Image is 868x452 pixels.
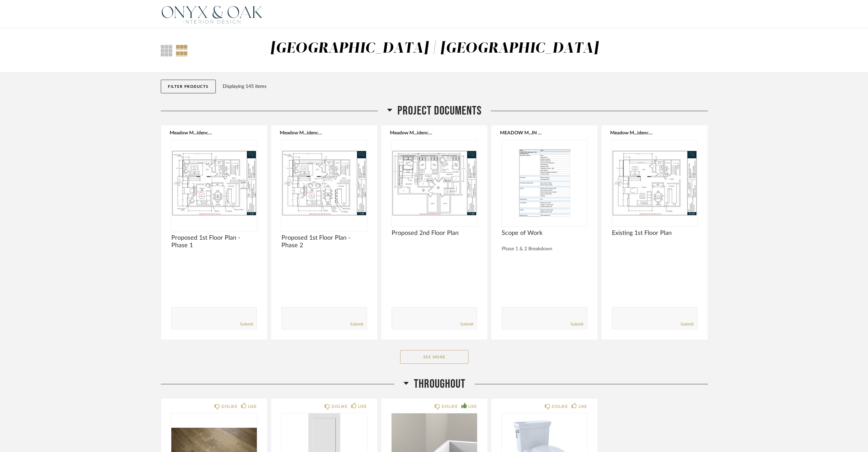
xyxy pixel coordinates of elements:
[414,377,465,391] span: Throughout
[171,140,257,226] div: 0
[171,140,257,226] img: undefined
[400,350,469,364] button: See More
[358,403,367,410] div: LIKE
[281,140,367,226] img: undefined
[502,246,587,252] div: Phase 1 & 2 Breakdown
[681,321,694,327] a: Submit
[350,321,363,327] a: Submit
[280,130,323,135] button: Meadow M...idence 2.pdf
[578,403,587,410] div: LIKE
[170,130,212,135] button: Meadow M...idence 1.pdf
[270,41,599,56] div: [GEOGRAPHIC_DATA] | [GEOGRAPHIC_DATA]
[161,80,216,93] button: Filter Products
[171,234,257,249] span: Proposed 1st Floor Plan - Phase 1
[502,140,587,226] img: undefined
[240,321,253,327] a: Submit
[390,130,433,135] button: Meadow M...idence 3.pdf
[460,321,473,327] a: Submit
[442,403,458,410] div: DISLIKE
[223,83,705,90] div: Displaying 145 items
[392,229,477,237] span: Proposed 2nd Floor Plan
[612,140,697,226] img: undefined
[612,229,697,237] span: Existing 1st Floor Plan
[392,140,477,226] img: undefined
[610,130,653,135] button: Meadow M...idence 1.pdf
[570,321,583,327] a: Submit
[221,403,237,410] div: DISLIKE
[468,403,477,410] div: LIKE
[397,104,482,118] span: Project Documents
[281,140,367,226] div: 0
[331,403,347,410] div: DISLIKE
[161,0,263,28] img: 08ecf60b-2490-4d88-a620-7ab89e40e421.png
[552,403,568,410] div: DISLIKE
[281,234,367,249] span: Proposed 1st Floor Plan - Phase 2
[502,229,587,237] span: Scope of Work
[500,130,543,135] button: MEADOW M...IN SCOPE.pdf
[248,403,257,410] div: LIKE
